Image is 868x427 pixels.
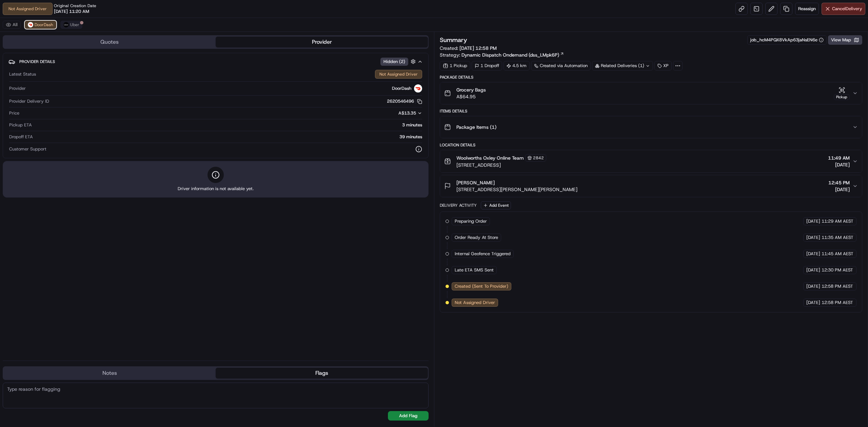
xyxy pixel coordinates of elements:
span: 12:45 PM [828,179,850,186]
img: uber-new-logo.jpeg [63,22,69,27]
button: Pickup [834,87,850,100]
button: DoorDash [25,21,56,29]
button: Uber [60,21,82,29]
button: View Map [828,35,862,45]
span: 12:30 PM AEST [822,267,853,273]
span: Provider Delivery ID [9,98,49,104]
span: Driver information is not available yet. [178,186,254,192]
button: Quotes [3,37,216,47]
img: doordash_logo_v2.png [28,22,33,27]
span: A$13.35 [398,110,416,116]
div: Location Details [440,142,862,148]
button: Package Items (1) [440,116,862,138]
button: Add Event [481,201,511,209]
span: DoorDash [392,85,411,91]
span: Original Creation Date [54,3,96,8]
span: DoorDash [35,22,53,27]
span: 11:35 AM AEST [822,235,853,241]
span: [DATE] [806,300,820,306]
span: [DATE] [806,267,820,273]
div: Delivery Activity [440,203,477,208]
button: Flags [216,368,428,379]
span: Internal Geofence Triggered [455,251,511,257]
span: [PERSON_NAME] [456,179,495,186]
span: Uber [70,22,79,27]
div: Related Deliveries (1) [592,61,653,70]
button: Woolworths Oxley Online Team2842[STREET_ADDRESS]11:49 AM[DATE] [440,150,862,172]
span: Preparing Order [455,218,487,224]
span: Latest Status [9,71,36,77]
div: Items Details [440,108,862,114]
span: Cancel Delivery [832,6,862,12]
span: Dropoff ETA [9,134,33,140]
span: [STREET_ADDRESS] [456,162,546,168]
div: XP [654,61,672,70]
span: 11:45 AM AEST [822,251,853,257]
button: CancelDelivery [822,3,865,15]
span: Not Assigned Driver [455,300,495,306]
span: Late ETA SMS Sent [455,267,494,273]
div: Pickup [834,94,850,100]
button: Add Flag [388,411,429,421]
span: Woolworths Oxley Online Team [456,155,524,161]
span: Provider [9,85,26,91]
div: Package Details [440,75,862,80]
span: 11:49 AM [828,155,850,161]
span: 2842 [533,155,544,161]
div: 1 Pickup [440,61,470,70]
div: 3 minutes [35,122,422,128]
button: All [3,21,21,29]
button: Hidden (2) [380,57,417,66]
span: Provider Details [19,59,55,64]
span: Price [9,110,19,116]
span: [DATE] 12:58 PM [459,45,497,51]
div: 39 minutes [36,134,422,140]
span: Grocery Bags [456,86,486,93]
span: 12:58 PM AEST [822,283,853,289]
span: [STREET_ADDRESS][PERSON_NAME][PERSON_NAME] [456,186,577,193]
button: A$13.35 [362,110,422,116]
span: Created: [440,45,497,52]
span: A$64.95 [456,93,486,100]
img: doordash_logo_v2.png [414,84,422,93]
span: [DATE] [806,251,820,257]
h3: Summary [440,37,467,43]
a: Dynamic Dispatch Ondemand (dss_LMpk6P) [461,52,564,58]
button: Provider DetailsHidden (2) [8,56,423,67]
a: Created via Automation [531,61,591,70]
button: Notes [3,368,216,379]
div: 1 Dropoff [472,61,502,70]
span: [DATE] [806,218,820,224]
button: 2620546496 [387,98,422,104]
span: 11:29 AM AEST [822,218,853,224]
span: Order Ready At Store [455,235,498,241]
span: Pickup ETA [9,122,32,128]
span: Hidden ( 2 ) [383,59,405,65]
button: Grocery BagsA$64.95Pickup [440,82,862,104]
span: 12:58 PM AEST [822,300,853,306]
span: [DATE] 11:20 AM [54,8,89,15]
span: Reassign [798,6,816,12]
button: Provider [216,37,428,47]
span: [DATE] [828,161,850,168]
span: [DATE] [806,235,820,241]
span: Package Items ( 1 ) [456,124,496,130]
div: Strategy: [440,52,564,58]
span: Dynamic Dispatch Ondemand (dss_LMpk6P) [461,52,559,58]
span: Created (Sent To Provider) [455,283,508,289]
span: [DATE] [828,186,850,193]
div: 4.5 km [504,61,530,70]
button: [PERSON_NAME][STREET_ADDRESS][PERSON_NAME][PERSON_NAME]12:45 PM[DATE] [440,175,862,197]
span: Customer Support [9,146,46,152]
button: Reassign [795,3,819,15]
button: job_hcM4PQX8VkAp63jaNsEN6e [750,37,824,43]
span: [DATE] [806,283,820,289]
